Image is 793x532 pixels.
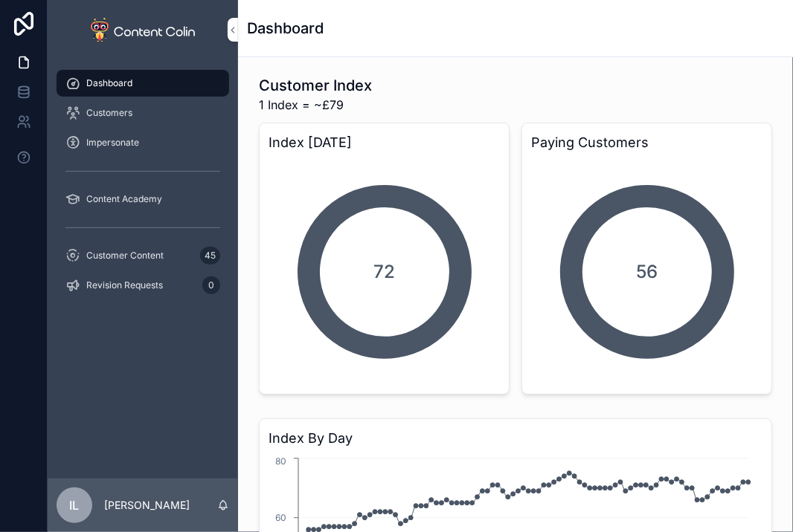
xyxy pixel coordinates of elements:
span: Dashboard [86,77,132,89]
a: Impersonate [57,129,229,156]
h3: Paying Customers [531,132,762,153]
tspan: 80 [275,455,286,467]
span: Revision Requests [86,279,163,291]
h3: Index [DATE] [269,132,500,153]
img: App logo [91,18,195,42]
span: IL [70,496,80,514]
h3: Index By Day [269,428,762,449]
div: scrollable content [48,59,238,318]
a: Customer Content45 [57,242,229,269]
span: 1 Index = ~£79 [259,96,372,114]
a: Customers [57,100,229,126]
span: 56 [597,260,698,284]
span: Customers [86,107,132,119]
tspan: 60 [275,512,286,523]
a: Revision Requests0 [57,272,229,299]
span: Customer Content [86,250,164,262]
span: Impersonate [86,137,139,149]
h1: Dashboard [247,18,324,39]
div: 0 [202,276,220,294]
h1: Customer Index [259,75,372,96]
p: [PERSON_NAME] [104,498,190,513]
a: Dashboard [57,70,229,97]
span: 72 [334,260,435,284]
span: Content Academy [86,193,162,205]
a: Content Academy [57,186,229,213]
div: 45 [200,247,220,265]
